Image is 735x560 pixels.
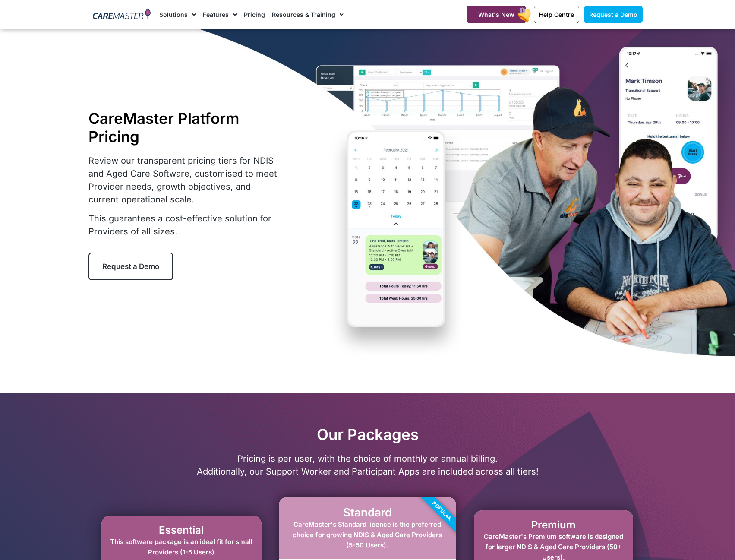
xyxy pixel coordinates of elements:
p: Pricing is per user, with the choice of monthly or annual billing. Additionally, our Support Work... [88,452,647,478]
span: Request a Demo [589,11,637,18]
span: What's New [478,11,514,18]
span: This software package is an ideal fit for small Providers (1-5 Users) [110,538,252,556]
a: Request a Demo [88,253,173,280]
h2: Our Packages [88,425,647,443]
h2: Premium [483,519,625,532]
span: CareMaster's Standard licence is the preferred choice for growing NDIS & Aged Care Providers (5-5... [293,520,442,549]
img: CareMaster Logo [93,8,151,21]
a: What's New [467,6,526,23]
span: Help Centre [539,11,574,18]
a: Help Centre [534,6,579,23]
a: Request a Demo [584,6,643,23]
span: Request a Demo [102,262,159,271]
p: This guarantees a cost-effective solution for Providers of all sizes. [88,212,283,238]
p: Review our transparent pricing tiers for NDIS and Aged Care Software, customised to meet Provider... [88,154,283,206]
h1: CareMaster Platform Pricing [88,109,283,146]
h2: Standard [287,506,448,519]
h2: Essential [110,524,253,537]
